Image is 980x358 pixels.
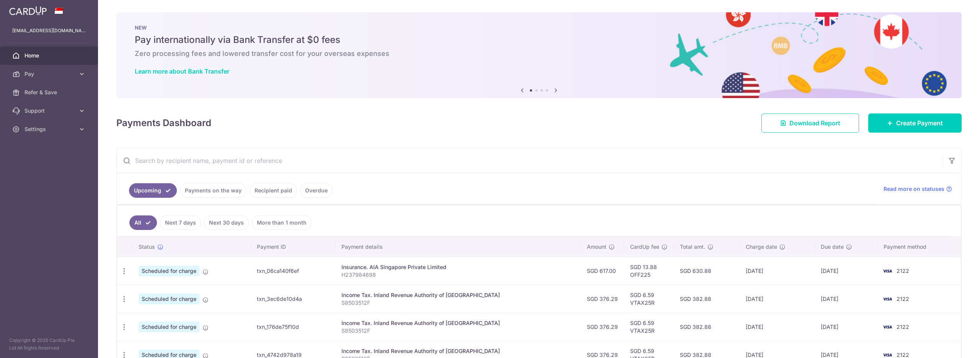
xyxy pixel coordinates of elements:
td: SGD 382.88 [674,313,740,341]
td: txn_3ec6de10d4a [251,285,335,313]
span: 2122 [897,351,909,358]
p: H237984698 [341,271,575,279]
span: 2122 [897,268,909,274]
span: Refer & Save [24,89,75,96]
img: Bank transfer banner [116,12,962,98]
h6: Zero processing fees and lowered transfer cost for your overseas expenses [135,49,943,58]
span: Read more on statuses [884,185,944,193]
a: Next 30 days [204,215,249,230]
div: Insurance. AIA Singapore Private Limited [341,263,575,271]
td: [DATE] [815,313,877,341]
span: Status [139,243,155,251]
span: Scheduled for charge [139,294,199,304]
td: txn_06ca140f6ef [251,257,335,285]
a: Read more on statuses [884,185,952,193]
td: [DATE] [815,285,877,313]
a: More than 1 month [252,215,312,230]
td: SGD 382.88 [674,285,740,313]
p: NEW [135,25,943,31]
div: Income Tax. Inland Revenue Authority of [GEOGRAPHIC_DATA] [341,319,575,327]
span: Scheduled for charge [139,322,199,332]
p: S8503512F [341,299,575,307]
span: Download Report [789,118,840,128]
div: Income Tax. Inland Revenue Authority of [GEOGRAPHIC_DATA] [341,291,575,299]
td: [DATE] [815,257,877,285]
td: SGD 6.59 VTAX25R [624,313,674,341]
p: [EMAIL_ADDRESS][DOMAIN_NAME] [12,27,86,34]
a: Payments on the way [180,183,247,198]
span: 2122 [897,296,909,302]
span: 2122 [897,324,909,330]
td: SGD 617.00 [581,257,624,285]
img: Bank Card [880,322,895,332]
td: SGD 630.88 [674,257,740,285]
a: Recipient paid [250,183,297,198]
img: CardUp [9,6,47,15]
td: [DATE] [740,313,814,341]
span: Amount [587,243,606,251]
span: Due date [821,243,844,251]
td: [DATE] [740,257,814,285]
a: Overdue [300,183,333,198]
span: Pay [24,70,75,78]
a: Next 7 days [160,215,201,230]
input: Search by recipient name, payment id or reference [117,148,943,173]
img: Bank Card [880,266,895,276]
span: Total amt. [680,243,705,251]
span: Charge date [746,243,777,251]
span: Home [24,52,75,59]
a: Create Payment [868,113,962,133]
td: SGD 376.29 [581,285,624,313]
h5: Pay internationally via Bank Transfer at $0 fees [135,34,943,46]
p: S8503512F [341,327,575,335]
th: Payment ID [251,237,335,257]
a: Upcoming [129,183,177,198]
td: SGD 6.59 VTAX25R [624,285,674,313]
th: Payment details [335,237,581,257]
div: Income Tax. Inland Revenue Authority of [GEOGRAPHIC_DATA] [341,347,575,355]
img: Bank Card [880,294,895,304]
th: Payment method [877,237,961,257]
td: txn_176de75f10d [251,313,335,341]
td: SGD 13.88 OFF225 [624,257,674,285]
a: Download Report [761,113,859,133]
span: Create Payment [896,118,943,128]
a: Learn more about Bank Transfer [135,67,229,75]
td: SGD 376.29 [581,313,624,341]
a: All [129,215,157,230]
span: CardUp fee [630,243,659,251]
h4: Payments Dashboard [116,116,211,130]
span: Scheduled for charge [139,266,199,276]
span: Settings [24,125,75,133]
span: Support [24,107,75,115]
td: [DATE] [740,285,814,313]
